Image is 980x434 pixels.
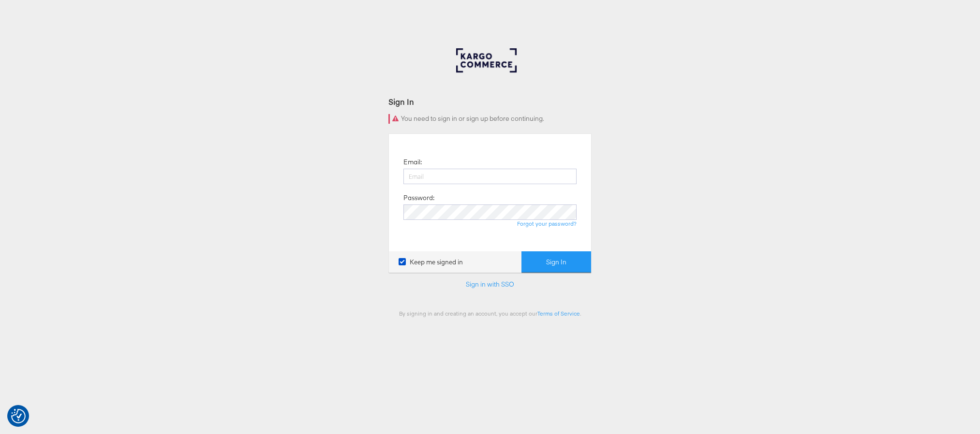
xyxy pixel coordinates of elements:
[388,96,592,107] div: Sign In
[517,220,577,227] a: Forgot your password?
[403,193,434,203] label: Password:
[403,169,577,184] input: Email
[11,409,26,423] img: Revisit consent button
[403,158,422,167] label: Email:
[521,251,591,273] button: Sign In
[537,310,580,317] a: Terms of Service
[11,409,26,423] button: Consent Preferences
[388,310,592,317] div: By signing in and creating an account, you accept our .
[388,114,592,124] div: You need to sign in or sign up before continuing.
[399,258,463,267] label: Keep me signed in
[466,280,514,289] a: Sign in with SSO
